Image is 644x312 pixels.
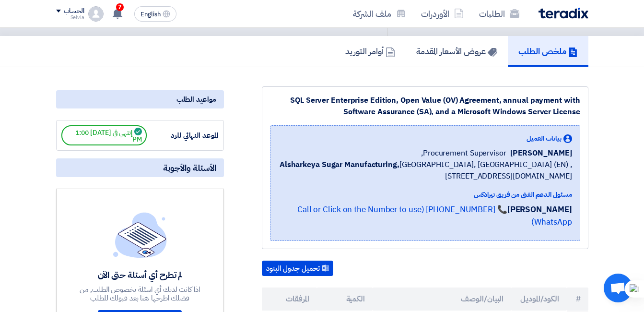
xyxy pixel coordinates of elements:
[413,2,471,25] a: الأوردرات
[527,133,562,144] span: بيانات العميل
[280,159,399,170] b: Alsharkeya Sugar Manufacturing,
[61,125,147,145] span: إنتهي في [DATE] 1:00 PM
[373,288,511,311] th: البيان/الوصف
[141,11,161,18] span: English
[510,147,572,159] span: [PERSON_NAME]
[56,15,84,20] div: Selvia
[604,274,632,302] div: Open chat
[163,162,216,173] span: الأسئلة والأجوبة
[507,204,572,216] strong: [PERSON_NAME]
[406,36,508,67] a: عروض الأسعار المقدمة
[88,6,104,22] img: profile_test.png
[421,147,506,159] span: Procurement Supervisor,
[278,190,572,200] div: مسئول الدعم الفني من فريق تيرادكس
[262,261,333,276] button: تحميل جدول البنود
[270,95,580,118] div: SQL Server Enterprise Edition, Open Value (OV) Agreement, annual payment with Software Assurance ...
[345,2,413,25] a: ملف الشركة
[511,288,567,311] th: الكود/الموديل
[297,204,572,228] a: 📞 [PHONE_NUMBER] (Call or Click on the Number to use WhatsApp)
[539,8,588,19] img: Teradix logo
[317,288,373,311] th: الكمية
[56,90,224,108] div: مواعيد الطلب
[508,36,588,67] a: ملخص الطلب
[278,159,572,182] span: [GEOGRAPHIC_DATA], [GEOGRAPHIC_DATA] (EN) ,[STREET_ADDRESS][DOMAIN_NAME]
[345,46,395,57] h5: أوامر التوريد
[335,36,406,67] a: أوامر التوريد
[64,7,84,15] div: الحساب
[70,285,210,302] div: اذا كانت لديك أي اسئلة بخصوص الطلب, من فضلك اطرحها هنا بعد قبولك للطلب
[416,46,497,57] h5: عروض الأسعار المقدمة
[116,3,124,11] span: 7
[70,269,210,280] div: لم تطرح أي أسئلة حتى الآن
[134,6,176,22] button: English
[471,2,527,25] a: الطلبات
[567,288,588,311] th: #
[262,288,317,311] th: المرفقات
[518,46,578,57] h5: ملخص الطلب
[147,130,219,141] div: الموعد النهائي للرد
[113,212,167,257] img: empty_state_list.svg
